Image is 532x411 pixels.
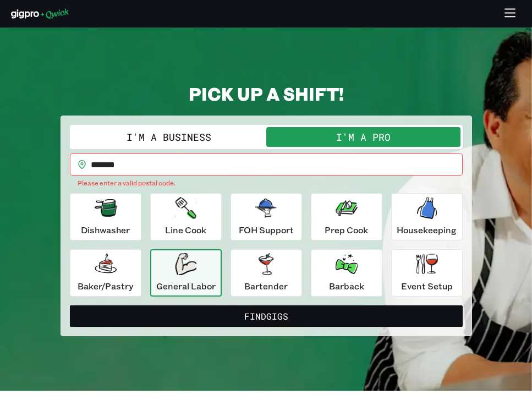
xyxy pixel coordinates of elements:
[231,249,302,297] button: Bartender
[156,280,216,293] p: General Labor
[311,249,382,297] button: Barback
[401,280,453,293] p: Event Setup
[397,223,457,237] p: Housekeeping
[325,223,368,237] p: Prep Cook
[150,193,222,240] button: Line Cook
[70,249,141,297] button: Baker/Pastry
[70,193,141,240] button: Dishwasher
[391,249,463,297] button: Event Setup
[231,193,302,240] button: FOH Support
[239,223,294,237] p: FOH Support
[311,193,382,240] button: Prep Cook
[70,305,463,327] button: FindGigs
[165,223,206,237] p: Line Cook
[329,280,364,293] p: Barback
[61,83,472,105] h2: PICK UP A SHIFT!
[391,193,463,240] button: Housekeeping
[150,249,222,297] button: General Labor
[78,280,133,293] p: Baker/Pastry
[266,127,460,147] button: I'm a Pro
[81,223,130,237] p: Dishwasher
[244,280,288,293] p: Bartender
[72,127,266,147] button: I'm a Business
[78,178,455,189] p: Please enter a valid postal code.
